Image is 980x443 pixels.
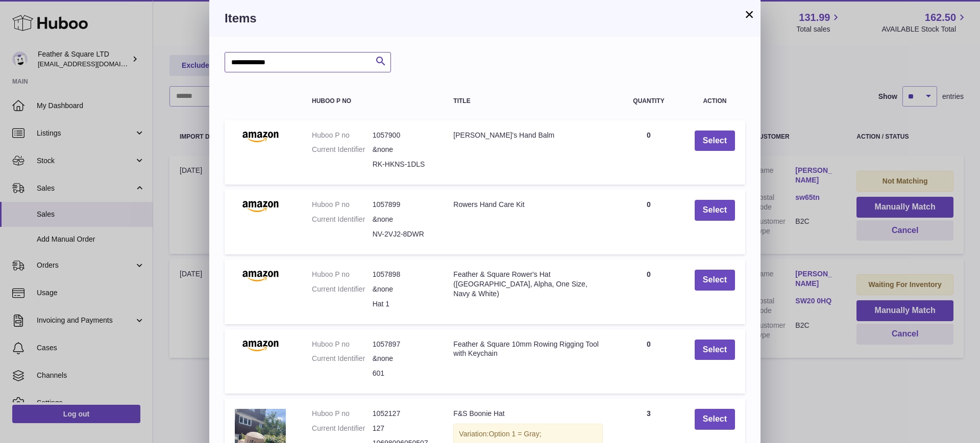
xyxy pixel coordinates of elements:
[312,145,373,154] dt: Current Identifier
[695,340,735,360] button: Select
[373,369,433,378] dd: 601
[488,430,541,438] span: Option 1 = Gray;
[373,424,433,433] dd: 127
[613,329,684,394] td: 0
[453,270,603,299] div: Feather & Square Rower's Hat ([GEOGRAPHIC_DATA], Alpha, One Size, Navy & White)
[235,131,286,143] img: Rower's Hand Balm
[373,354,433,363] dd: &none
[695,409,735,430] button: Select
[453,340,603,359] div: Feather & Square 10mm Rowing Rigging Tool with Keychain
[235,270,286,282] img: Feather & Square Rower's Hat (UK, Alpha, One Size, Navy & White)
[373,229,433,239] dd: NV-2VJ2-8DWR
[695,131,735,151] button: Select
[373,215,433,224] dd: &none
[453,200,603,210] div: Rowers Hand Care Kit
[453,409,603,419] div: F&S Boonie Hat
[235,340,286,352] img: Feather & Square 10mm Rowing Rigging Tool with Keychain
[373,299,433,309] dd: Hat 1
[312,354,373,363] dt: Current Identifier
[312,424,373,433] dt: Current Identifier
[235,200,286,212] img: Rowers Hand Care Kit
[613,190,684,254] td: 0
[312,284,373,294] dt: Current Identifier
[312,409,373,419] dt: Huboo P no
[373,340,433,349] dd: 1057897
[373,409,433,419] dd: 1052127
[443,88,613,115] th: Title
[695,270,735,291] button: Select
[312,215,373,224] dt: Current Identifier
[684,88,745,115] th: Action
[373,284,433,294] dd: &none
[613,120,684,185] td: 0
[743,8,755,20] button: ×
[373,270,433,279] dd: 1057898
[312,340,373,349] dt: Huboo P no
[312,131,373,140] dt: Huboo P no
[613,259,684,324] td: 0
[453,131,603,140] div: [PERSON_NAME]'s Hand Balm
[373,131,433,140] dd: 1057900
[613,88,684,115] th: Quantity
[225,10,745,27] h3: Items
[373,145,433,154] dd: &none
[312,270,373,279] dt: Huboo P no
[373,160,433,169] dd: RK-HKNS-1DLS
[312,200,373,210] dt: Huboo P no
[302,88,443,115] th: Huboo P no
[695,200,735,221] button: Select
[373,200,433,210] dd: 1057899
